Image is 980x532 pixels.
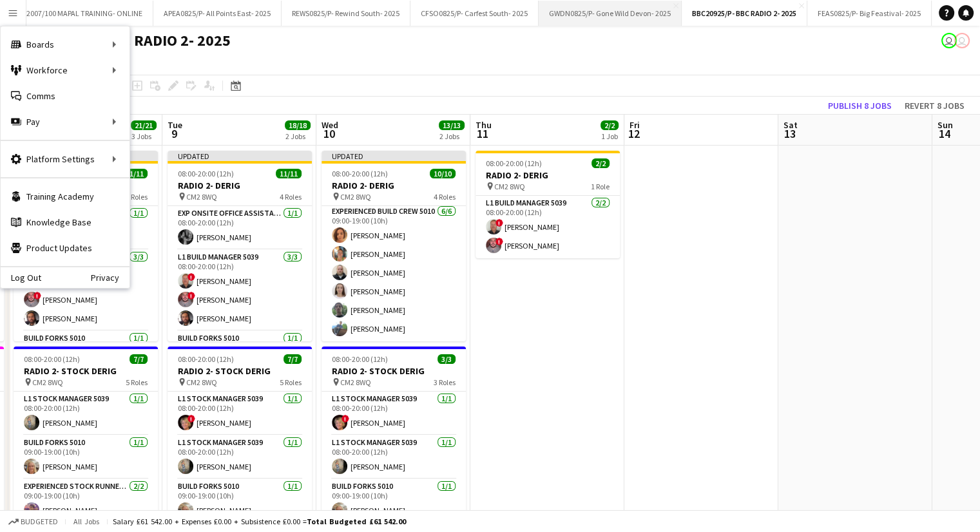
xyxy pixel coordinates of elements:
span: 12 [628,126,640,141]
app-user-avatar: Suzanne Edwards [954,33,970,48]
app-card-role: L1 Stock Manager 50391/108:00-20:00 (12h)[PERSON_NAME] [322,435,466,479]
h3: RADIO 2- DERIG [476,169,620,181]
app-job-card: Updated08:00-20:00 (12h)11/11RADIO 2- DERIG CM2 8WQ4 RolesExp Onsite Office Assistant 50121/108:0... [168,151,312,341]
span: Thu [476,119,492,131]
div: Boards [1,32,130,57]
span: Sun [937,119,953,131]
div: 2 Jobs [439,131,464,141]
h3: RADIO 2- STOCK DERIG [168,365,312,377]
span: CM2 8WQ [32,377,63,387]
span: 1 Role [591,182,610,191]
span: Budgeted [21,517,58,526]
span: 10/10 [430,169,456,178]
app-card-role: L1 Build Manager 50392/208:00-20:00 (12h)![PERSON_NAME]![PERSON_NAME] [476,196,620,258]
span: 4 Roles [126,192,148,202]
span: 3/3 [437,354,456,364]
span: 08:00-20:00 (12h) [332,169,388,178]
div: 08:00-20:00 (12h)3/3RADIO 2- STOCK DERIG CM2 8WQ3 RolesL1 Stock Manager 50391/108:00-20:00 (12h)!... [322,347,466,523]
span: 21/21 [131,120,157,130]
span: 11 [474,126,492,141]
span: 10 [320,126,338,141]
div: 1 Job [601,131,618,141]
app-card-role: L1 Stock Manager 50391/108:00-20:00 (12h)[PERSON_NAME] [14,392,158,435]
span: ! [34,292,41,299]
span: 5 Roles [126,377,148,387]
span: 11/11 [276,169,302,178]
app-card-role: Exp Onsite Office Assistant 50121/108:00-20:00 (12h)[PERSON_NAME] [168,206,312,250]
span: 13/13 [439,120,465,130]
a: Log Out [1,272,41,283]
button: GWDN0825/P- Gone Wild Devon- 2025 [539,1,682,26]
a: Comms [1,83,130,109]
button: CFSO0825/P- Carfest South- 2025 [410,1,539,26]
div: Updated [322,151,466,161]
h3: RADIO 2- STOCK DERIG [14,365,158,377]
span: 9 [166,126,182,141]
span: 14 [936,126,953,141]
span: Wed [322,119,338,131]
button: Budgeted [6,515,60,529]
span: 08:00-20:00 (12h) [24,354,80,364]
span: 2/2 [600,120,619,130]
span: 7/7 [130,354,148,364]
app-card-role: Build Forks 50101/109:00-19:00 (10h)[PERSON_NAME] [14,435,158,479]
a: Training Academy [1,184,130,209]
div: 3 Jobs [131,131,156,141]
span: ! [187,292,195,299]
app-card-role: Build Forks 50101/109:00-19:00 (10h)[PERSON_NAME] [168,479,312,523]
h3: RADIO 2- DERIG [322,180,466,191]
span: All jobs [71,517,102,526]
span: 3 Roles [434,377,456,387]
span: 7/7 [283,354,302,364]
div: Pay [1,109,130,135]
app-card-role: Build Forks 50101/1 [14,331,158,375]
app-card-role: Build Forks 50101/1 [168,331,312,375]
a: Product Updates [1,235,130,261]
span: CM2 8WQ [494,182,525,191]
div: Platform Settings [1,146,130,172]
span: 08:00-20:00 (12h) [486,158,542,168]
span: Fri [629,119,640,131]
app-card-role: Experienced Build Crew 50106/609:00-19:00 (10h)[PERSON_NAME][PERSON_NAME][PERSON_NAME][PERSON_NAM... [322,204,466,341]
button: Publish 8 jobs [823,97,897,114]
div: Workforce [1,57,130,83]
span: 18/18 [285,120,311,130]
button: BBC20925/P- BBC RADIO 2- 2025 [682,1,807,26]
app-card-role: Build Forks 50101/109:00-19:00 (10h)[PERSON_NAME] [322,479,466,523]
a: Knowledge Base [1,209,130,235]
app-user-avatar: Grace Shorten [941,33,957,48]
span: 13 [782,126,798,141]
button: Revert 8 jobs [899,97,970,114]
h3: RADIO 2- STOCK DERIG [322,365,466,377]
app-card-role: L1 Build Manager 50393/308:00-20:00 (12h)![PERSON_NAME]![PERSON_NAME][PERSON_NAME] [14,250,158,331]
a: Privacy [91,272,130,283]
div: 2 Jobs [285,131,310,141]
span: ! [187,415,195,423]
span: 11/11 [122,169,148,178]
span: CM2 8WQ [340,192,371,202]
span: CM2 8WQ [186,192,217,202]
span: ! [495,238,503,245]
span: 08:00-20:00 (12h) [332,354,388,364]
app-job-card: Updated08:00-20:00 (12h)10/10RADIO 2- DERIG CM2 8WQ4 Roles[PERSON_NAME]Build Forks 50101/109:00-1... [322,151,466,341]
button: 2007/100 MAPAL TRAINING- ONLINE [16,1,153,26]
span: Sat [783,119,798,131]
span: 4 Roles [434,192,456,202]
div: Salary £61 542.00 + Expenses £0.00 + Subsistence £0.00 = [113,517,406,526]
span: 08:00-20:00 (12h) [178,169,234,178]
button: APEA0825/P- All Points East- 2025 [153,1,282,26]
span: Tue [168,119,182,131]
span: 2/2 [591,158,610,168]
span: 4 Roles [280,192,302,202]
app-card-role: L1 Stock Manager 50391/108:00-20:00 (12h)![PERSON_NAME] [168,392,312,435]
app-card-role: L1 Stock Manager 50391/108:00-20:00 (12h)[PERSON_NAME] [168,435,312,479]
span: ! [495,219,503,227]
app-job-card: 08:00-20:00 (12h)2/2RADIO 2- DERIG CM2 8WQ1 RoleL1 Build Manager 50392/208:00-20:00 (12h)![PERSON... [476,151,620,258]
span: Total Budgeted £61 542.00 [307,517,406,526]
h3: RADIO 2- DERIG [168,180,312,191]
span: 5 Roles [280,377,302,387]
button: FEAS0825/P- Big Feastival- 2025 [807,1,932,26]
